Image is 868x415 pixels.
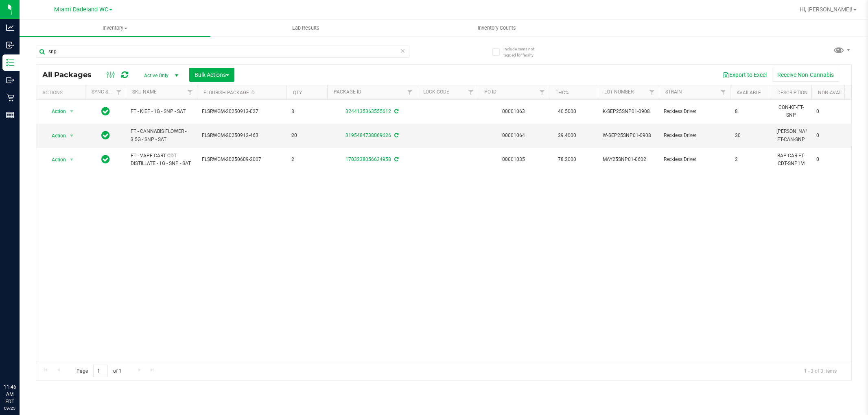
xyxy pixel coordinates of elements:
span: FT - VAPE CART CDT DISTILLATE - 1G - SNP - SAT [131,152,192,167]
button: Receive Non-Cannabis [772,68,839,82]
span: In Sync [101,130,110,141]
span: Bulk Actions [195,72,229,78]
span: FLSRWGM-20250609-2007 [202,156,282,163]
span: Reckless Driver [664,132,725,139]
inline-svg: Inbound [6,41,14,49]
span: 2 [735,156,766,163]
span: Sync from Compliance System [393,109,398,114]
span: select [67,154,77,165]
span: 0 [816,108,847,115]
iframe: Resource center unread badge [24,349,34,359]
a: Inventory [20,20,210,37]
span: Inventory [20,24,210,32]
span: 0 [816,156,847,163]
span: Sync from Compliance System [393,133,398,138]
a: PO ID [484,89,496,95]
input: 1 [93,365,108,377]
a: Description [777,90,808,96]
a: Filter [112,85,126,99]
inline-svg: Outbound [6,76,14,84]
inline-svg: Retail [6,93,14,102]
inline-svg: Reports [6,111,14,119]
span: FLSRWGM-20250913-027 [202,108,282,115]
a: Lot Number [604,89,634,95]
span: 78.2000 [554,154,580,165]
a: Available [737,90,761,96]
button: Export to Excel [717,68,772,82]
span: Include items not tagged for facility [503,46,544,58]
a: Package ID [334,89,361,95]
div: Actions [42,90,82,96]
span: 1 - 3 of 3 items [798,365,843,377]
a: Filter [717,85,730,99]
button: Bulk Actions [189,68,234,82]
a: Filter [464,85,478,99]
span: Action [44,130,66,141]
span: FT - CANNABIS FLOWER - 3.5G - SNP - SAT [131,128,192,143]
span: 8 [735,108,766,115]
a: THC% [555,90,569,96]
a: Non-Available [818,90,854,96]
a: Filter [184,85,197,99]
span: 0 [816,132,847,139]
span: Clear [400,46,406,56]
span: K-SEP25SNP01-0908 [603,108,654,115]
span: FT - KIEF - 1G - SNP - SAT [131,108,192,115]
a: 00001063 [502,109,525,114]
span: Sync from Compliance System [393,156,398,162]
span: MAY25SNP01-0602 [603,156,654,163]
span: W-SEP25SNP01-0908 [603,132,654,139]
a: Sync Status [92,89,123,95]
a: Filter [536,85,549,99]
iframe: Resource center [8,350,33,374]
span: Action [44,154,66,165]
a: Lab Results [210,20,401,37]
span: Miami Dadeland WC [54,6,108,13]
span: Reckless Driver [664,108,725,115]
span: Inventory Counts [467,24,527,32]
span: select [67,130,77,141]
span: All Packages [42,70,100,79]
span: Reckless Driver [664,156,725,163]
span: In Sync [101,154,110,165]
span: 40.5000 [554,106,580,117]
span: Action [44,106,66,117]
a: SKU Name [132,89,157,95]
span: In Sync [101,106,110,117]
span: 20 [735,132,766,139]
span: select [67,106,77,117]
a: Filter [403,85,417,99]
span: Lab Results [281,24,330,32]
span: Hi, [PERSON_NAME]! [800,6,853,13]
p: 11:46 AM EDT [4,383,16,405]
input: Search Package ID, Item Name, SKU, Lot or Part Number... [36,46,409,58]
a: 00001035 [502,156,525,162]
a: Filter [645,85,659,99]
span: Page of 1 [70,365,128,377]
a: Lock Code [423,89,449,95]
div: CON-KF-FT-SNP [776,103,807,120]
inline-svg: Inventory [6,59,14,67]
a: Qty [293,90,302,96]
span: 2 [291,156,322,163]
a: 00001064 [502,133,525,138]
a: 3195484738069626 [345,133,391,138]
div: [PERSON_NAME]-FT-CAN-SNP [776,127,807,144]
a: 3244135363555612 [345,109,391,114]
a: 1703238056634958 [345,156,391,162]
span: 8 [291,108,322,115]
span: 20 [291,132,322,139]
div: BAP-CAR-FT-CDT-SNP1M [776,151,807,168]
a: Inventory Counts [401,20,592,37]
inline-svg: Analytics [6,24,14,32]
a: Strain [665,89,682,95]
p: 09/25 [4,405,16,411]
span: 29.4000 [554,130,580,141]
a: Flourish Package ID [203,90,255,96]
span: FLSRWGM-20250912-463 [202,132,282,139]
